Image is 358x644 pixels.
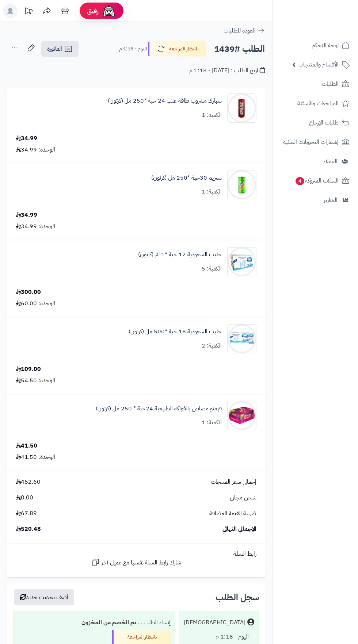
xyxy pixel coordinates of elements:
div: الوحدة: 34.99 [16,146,55,154]
div: الوحدة: 34.99 [16,222,55,231]
a: سبارك مشروب طاقة علب 24 حبة *250 مل (كرتون) [108,97,222,105]
span: لوحة التحكم [312,40,339,50]
h2: الطلب #1439 [214,42,265,57]
a: طلبات الإرجاع [277,114,354,131]
div: الوحدة: 54.50 [16,376,55,385]
div: الكمية: 5 [202,265,222,273]
span: السلات المتروكة [295,176,339,186]
span: الأقسام والمنتجات [298,60,339,70]
a: العودة للطلبات [224,26,265,35]
div: 109.00 [16,365,41,373]
div: [DEMOGRAPHIC_DATA] [184,618,245,627]
a: حليب السعودية 12 حبة *1 لتر (كرتون) [138,250,222,259]
a: شارك رابط السلة نفسها مع عميل آخر [91,558,181,567]
span: 0.00 [16,494,33,502]
a: السلات المتروكة4 [277,172,354,189]
div: الكمية: 1 [202,418,222,427]
a: فيمتو مصاص بالفواكه الطبيعية 24حبة * 250 مل (كرتون) [96,405,222,413]
div: تاريخ الطلب : [DATE] - 1:18 م [189,66,265,75]
img: 1747744989-51%20qD4WM7OL-90x90.jpg [228,324,256,353]
a: ستريم 30حبة *250 مل (كرتون) [151,174,222,182]
span: شارك رابط السلة نفسها مع عميل آخر [102,559,181,567]
a: إشعارات التحويلات البنكية [277,133,354,151]
span: 520.48 [16,525,41,533]
h3: سجل الطلب [216,593,259,602]
div: الوحدة: 60.00 [16,299,55,308]
small: اليوم - 1:18 م [119,45,147,53]
span: 67.89 [16,509,37,518]
a: العملاء [277,153,354,170]
div: الكمية: 2 [202,342,222,350]
span: المراجعات والأسئلة [297,98,339,108]
b: تم الخصم من المخزون [81,618,136,627]
div: رابط السلة [10,550,262,558]
span: التقارير [324,195,338,205]
img: ai-face.png [102,4,116,18]
div: إنشاء الطلب .... [18,616,171,630]
div: الكمية: 1 [202,111,222,119]
span: شحن مجاني [230,494,256,502]
img: 1747647960-27a9ea17-d49e-44da-841b-3d0703cf-90x90.jpg [228,170,256,199]
div: 41.50 [16,442,37,450]
a: التقارير [277,191,354,209]
div: 34.99 [16,211,37,219]
a: حليب السعودية 18 حبة *500 مل (كرتون) [129,327,222,336]
img: logo-2.png [308,20,351,35]
a: الطلبات [277,75,354,93]
span: العملاء [323,156,338,166]
span: 4 [296,177,304,185]
span: الإجمالي النهائي [222,525,256,533]
span: الطلبات [322,79,339,89]
span: 452.60 [16,478,41,486]
button: أضف تحديث جديد [14,589,74,605]
button: بانتظار المراجعة [148,41,206,57]
span: طلبات الإرجاع [309,118,339,128]
a: لوحة التحكم [277,37,354,54]
span: إجمالي سعر المنتجات [211,478,256,486]
span: ضريبة القيمة المضافة [209,509,256,518]
span: الفاتورة [47,45,62,53]
div: 300.00 [16,288,41,296]
span: العودة للطلبات [224,26,256,35]
div: اليوم - 1:18 م [184,630,254,644]
img: 1747517517-f85b5201-d493-429b-b138-9978c401-90x90.jpg [228,93,256,123]
span: رفيق [87,7,99,15]
div: الوحدة: 41.50 [16,453,55,461]
div: 34.99 [16,134,37,143]
img: 1747744811-01316ca4-bdae-4b0a-85ff-47740e91-90x90.jpg [228,247,256,276]
div: الكمية: 1 [202,188,222,196]
span: إشعارات التحويلات البنكية [283,137,339,147]
a: الفاتورة [41,41,79,57]
a: المراجعات والأسئلة [277,95,354,112]
a: تحديثات المنصة [19,4,38,20]
img: 1747832326-71Zyr0BWkHL._AC_SL1500-90x90.jpg [228,401,256,430]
